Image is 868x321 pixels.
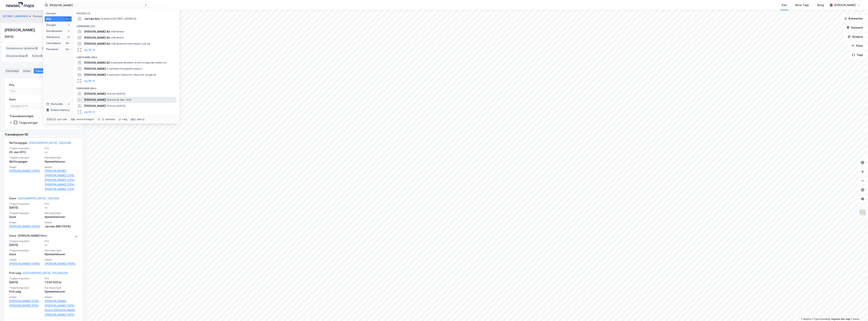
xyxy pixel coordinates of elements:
[9,103,43,109] input: DD.MM.YYYY
[45,187,78,191] a: [PERSON_NAME] (25%)
[107,67,143,70] span: Leietaker • Drosjebiltransport
[107,73,156,76] span: Leietaker • Tjenester tilknyttet skogbruk
[51,108,70,112] div: Delete history
[46,23,56,27] div: Google
[107,73,108,76] span: •
[31,53,44,59] div: Roller :
[46,17,51,21] div: Alle
[84,16,100,21] span: Jarnæs Ans
[45,159,78,164] div: Hjemmelshaver
[5,34,13,39] div: [DATE]
[84,67,106,71] span: [PERSON_NAME]
[9,252,42,257] div: Gave
[84,73,106,77] span: [PERSON_NAME]
[831,318,850,320] a: Improve this map
[101,17,136,20] span: Eiendom • [STREET_ADDRESS]
[84,98,106,102] span: [PERSON_NAME]
[9,295,42,299] span: Selger
[30,141,71,144] a: [GEOGRAPHIC_DATA], 138/2038
[111,61,112,64] span: •
[107,67,108,70] span: •
[84,48,95,52] button: og 34 til
[107,92,125,95] span: Person • [DATE]
[9,224,42,229] a: [PERSON_NAME] (100%)
[834,3,856,7] div: [PERSON_NAME]
[111,36,124,39] span: Gårdeiere
[9,114,34,118] div: Transaksjonstype
[45,224,78,229] div: Jarnæs ANS (100%)
[45,202,78,205] span: Pris
[45,280,78,285] div: 1 030 000 kr
[67,103,70,106] div: 0
[36,46,37,51] span: 0
[122,118,127,121] div: velg
[26,54,28,58] span: 0
[46,35,60,39] div: Gårdeiere
[9,280,42,285] div: [DATE]
[45,150,78,154] div: —
[111,36,112,39] span: •
[23,271,68,275] a: [GEOGRAPHIC_DATA], 215/346/0/6
[46,47,58,52] div: Personer
[5,27,36,33] div: [PERSON_NAME]
[9,243,42,247] div: [DATE]
[57,118,67,121] div: nytt søk
[848,42,866,50] button: Filter
[111,30,112,33] span: •
[41,54,42,58] span: 0
[45,289,78,294] div: Hjemmelshaver
[3,14,29,18] button: [STREET_ADDRESS]
[45,261,78,266] a: [PERSON_NAME] (100%)
[5,132,83,137] div: Transaksjoner (5)
[45,252,78,257] div: Hjemmelshaver
[5,53,29,59] div: Aksjeeierskap :
[9,165,42,169] span: Selger
[111,30,124,33] span: Gårdeiere
[45,277,78,280] span: Pris
[34,68,60,74] div: Transaksjoner
[84,79,95,83] button: og 96 til
[45,308,78,317] a: Ekjord [PERSON_NAME] [PERSON_NAME] (50%)
[9,205,42,210] div: [DATE]
[45,165,78,169] span: Kjøper
[9,156,42,159] span: Tinglysningstype
[45,258,78,261] span: Kjøper
[817,3,824,7] div: Bolig
[45,243,78,247] div: —
[18,197,59,200] a: [GEOGRAPHIC_DATA], 138/2052
[9,271,68,277] div: Fritt salg -
[9,289,42,294] div: Fritt salg
[9,249,42,252] span: Tinglysningstype
[45,295,78,299] span: Kjøper
[46,102,63,106] div: Historikk
[9,147,42,150] span: Tinglysningsdato
[45,182,78,187] a: [PERSON_NAME] (25%),
[9,303,42,308] a: [PERSON_NAME] (50%)
[19,121,38,124] div: Tinglysninger
[9,83,14,87] div: Pris
[9,299,42,303] a: [PERSON_NAME] (50%),
[33,14,42,19] div: Person
[849,303,868,321] div: Kontrollprogram for chat
[107,92,108,95] span: •
[45,178,78,182] a: [PERSON_NAME] (25%),
[9,211,42,215] span: Tinglysningstype
[9,196,59,202] div: Gave -
[107,98,108,101] span: •
[5,68,20,74] div: Portefølje
[76,118,94,121] div: neste kategori
[41,45,77,51] div: Eiendommer (Indirekte) :
[84,92,106,96] span: [PERSON_NAME]
[9,286,42,289] span: Tinglysningstype
[9,141,71,147] div: Skifteoppgjør -
[130,117,136,121] div: esc
[859,209,866,216] img: Z
[9,277,42,280] span: Tinglysningsdato
[107,104,108,107] span: •
[46,29,63,33] div: Eiendommer
[48,2,144,8] input: Søk på adresse, matrikkel, gårdeiere, leietakere eller personer
[73,9,179,16] div: Google (1)
[5,45,39,51] div: Eiendommer (direkte) :
[137,118,145,121] div: avbryt
[45,286,78,289] span: Eierskapstype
